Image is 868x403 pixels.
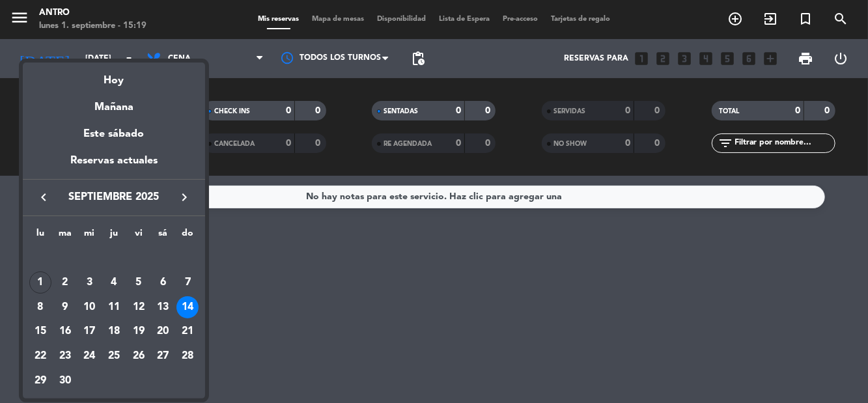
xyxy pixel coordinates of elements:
div: 12 [128,296,150,318]
div: 28 [176,345,199,367]
td: 7 de septiembre de 2025 [175,270,200,295]
th: miércoles [77,226,102,246]
td: 30 de septiembre de 2025 [53,368,77,393]
button: keyboard_arrow_left [32,189,55,206]
td: 2 de septiembre de 2025 [53,270,77,295]
td: 21 de septiembre de 2025 [175,319,200,344]
div: 13 [152,296,174,318]
i: keyboard_arrow_right [176,189,192,205]
div: 23 [54,345,76,367]
div: Este sábado [23,116,205,152]
th: jueves [102,226,126,246]
td: 4 de septiembre de 2025 [102,270,126,295]
td: 8 de septiembre de 2025 [28,295,53,320]
div: 18 [103,320,125,342]
div: 15 [29,320,51,342]
th: sábado [151,226,176,246]
div: 5 [128,271,150,294]
td: 5 de septiembre de 2025 [126,270,151,295]
td: SEP. [28,245,200,270]
td: 25 de septiembre de 2025 [102,344,126,368]
td: 28 de septiembre de 2025 [175,344,200,368]
div: 14 [176,296,199,318]
div: 24 [78,345,100,367]
div: 29 [29,370,51,392]
td: 26 de septiembre de 2025 [126,344,151,368]
div: 2 [54,271,76,294]
td: 23 de septiembre de 2025 [53,344,77,368]
th: lunes [28,226,53,246]
div: 30 [54,370,76,392]
div: 19 [128,320,150,342]
th: martes [53,226,77,246]
td: 6 de septiembre de 2025 [151,270,176,295]
div: Reservas actuales [23,152,205,179]
div: 10 [78,296,100,318]
div: 11 [103,296,125,318]
td: 11 de septiembre de 2025 [102,295,126,320]
div: 4 [103,271,125,294]
div: 16 [54,320,76,342]
td: 13 de septiembre de 2025 [151,295,176,320]
div: 26 [128,345,150,367]
div: 21 [176,320,199,342]
td: 24 de septiembre de 2025 [77,344,102,368]
td: 27 de septiembre de 2025 [151,344,176,368]
div: 3 [78,271,100,294]
div: 8 [29,296,51,318]
div: 17 [78,320,100,342]
td: 10 de septiembre de 2025 [77,295,102,320]
i: keyboard_arrow_left [36,189,51,205]
td: 19 de septiembre de 2025 [126,319,151,344]
td: 22 de septiembre de 2025 [28,344,53,368]
td: 1 de septiembre de 2025 [28,270,53,295]
td: 16 de septiembre de 2025 [53,319,77,344]
td: 29 de septiembre de 2025 [28,368,53,393]
th: viernes [126,226,151,246]
div: 25 [103,345,125,367]
td: 3 de septiembre de 2025 [77,270,102,295]
td: 15 de septiembre de 2025 [28,319,53,344]
div: 9 [54,296,76,318]
div: 22 [29,345,51,367]
td: 12 de septiembre de 2025 [126,295,151,320]
td: 9 de septiembre de 2025 [53,295,77,320]
div: 6 [152,271,174,294]
div: 27 [152,345,174,367]
td: 14 de septiembre de 2025 [175,295,200,320]
div: Mañana [23,89,205,116]
td: 18 de septiembre de 2025 [102,319,126,344]
div: 20 [152,320,174,342]
td: 20 de septiembre de 2025 [151,319,176,344]
div: Hoy [23,63,205,89]
span: septiembre 2025 [55,189,173,206]
td: 17 de septiembre de 2025 [77,319,102,344]
th: domingo [175,226,200,246]
button: keyboard_arrow_right [173,189,196,206]
div: 7 [176,271,199,294]
div: 1 [29,271,51,294]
